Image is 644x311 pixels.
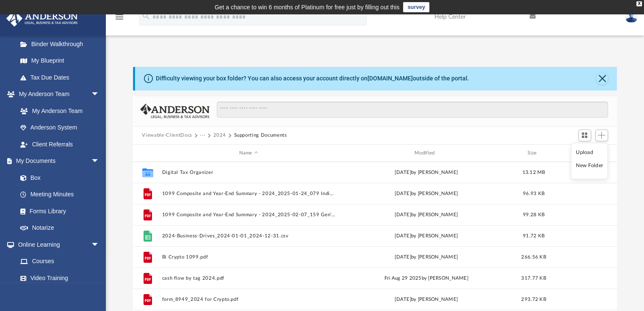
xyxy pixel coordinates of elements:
i: search [141,11,151,21]
div: Fri Aug 29 2025 by [PERSON_NAME] [339,275,513,282]
img: Anderson Advisors Platinum Portal [4,10,80,27]
a: My Blueprint [12,52,108,69]
a: [DOMAIN_NAME] [368,75,413,82]
a: My Anderson Team [12,102,104,119]
button: 1099 Composite and Year-End Summary - 2024_2025-02-07_159 Gen'l Acct.PDF [162,212,335,217]
a: Tax Due Dates [12,69,112,86]
li: Upload [576,148,603,157]
span: arrow_drop_down [91,236,108,253]
span: 96.93 KB [522,191,544,196]
div: close [636,1,642,6]
div: [DATE] by [PERSON_NAME] [339,169,513,176]
button: cash flow by tag 2024.pdf [162,275,335,281]
a: Client Referrals [12,136,108,153]
div: [DATE] by [PERSON_NAME] [339,232,513,240]
button: form_8949_2024 for Crypto.pdf [162,297,335,302]
a: Video Training [12,270,104,286]
button: Close [596,73,608,85]
button: 2024-Business-Drives_2024-01-01_2024-12-31.csv [162,233,335,239]
span: 13.12 MB [522,170,545,175]
img: User Pic [625,11,638,23]
button: Supporting Documents [234,132,287,139]
span: arrow_drop_down [91,153,108,170]
span: 99.28 KB [522,212,544,217]
a: Online Learningarrow_drop_down [6,236,108,253]
span: 293.72 KB [521,297,546,302]
div: Difficulty viewing your box folder? You can also access your account directly on outside of the p... [156,74,469,83]
div: Name [161,149,335,157]
a: Meeting Minutes [12,186,108,203]
button: Add [595,129,608,141]
li: New Folder [576,161,603,170]
button: 2024 [213,132,226,139]
div: [DATE] by [PERSON_NAME] [339,211,513,219]
a: Box [12,169,104,186]
div: [DATE] by [PERSON_NAME] [339,296,513,303]
span: 317.77 KB [521,276,546,281]
a: Notarize [12,220,108,237]
ul: Add [571,143,608,179]
a: Courses [12,253,108,270]
a: menu [114,16,124,22]
button: Viewable-ClientDocs [142,132,192,139]
div: Modified [339,149,513,157]
div: id [554,149,614,157]
a: My Documentsarrow_drop_down [6,153,108,170]
button: ··· [200,132,205,139]
div: Get a chance to win 6 months of Platinum for free just by filling out this [215,2,400,12]
a: survey [403,2,429,12]
button: Digital Tax Organizer [162,170,335,175]
button: Switch to Grid View [578,129,591,141]
span: 91.72 KB [522,234,544,238]
span: 266.56 KB [521,255,546,259]
div: id [136,149,158,157]
a: My Anderson Teamarrow_drop_down [6,86,108,103]
button: 1099 Composite and Year-End Summary - 2024_2025-01-24_079 Individual.PDF [162,191,335,196]
div: Size [517,149,550,157]
a: Anderson System [12,119,108,136]
div: [DATE] by [PERSON_NAME] [339,190,513,198]
a: Binder Walkthrough [12,36,112,52]
i: menu [114,12,124,22]
a: Forms Library [12,203,104,220]
span: arrow_drop_down [91,86,108,103]
div: [DATE] by [PERSON_NAME] [339,253,513,261]
button: Bi Crypto 1099.pdf [162,254,335,260]
input: Search files and folders [217,102,608,118]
